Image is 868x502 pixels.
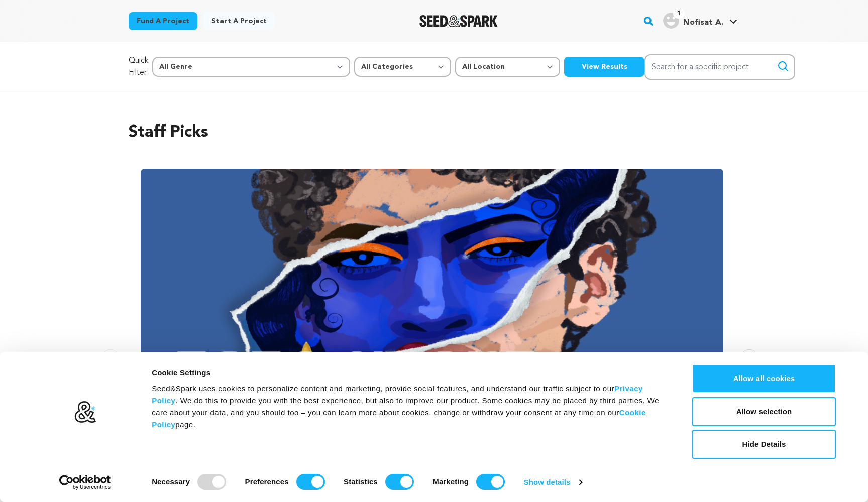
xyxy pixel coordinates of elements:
div: Cookie Settings [152,367,670,379]
a: Nofisat A.'s Profile [661,11,739,29]
span: 1 [673,9,685,19]
strong: Marketing [432,477,469,486]
a: Start a project [203,12,275,30]
img: Seed&Spark Logo Dark Mode [419,15,498,27]
a: Show details [524,475,582,490]
legend: Consent Selection [151,470,152,470]
img: logo [74,401,96,424]
a: Seed&Spark Homepage [419,15,498,27]
strong: Preferences [245,477,289,486]
a: Usercentrics Cookiebot - opens in a new window [41,475,129,490]
a: Fund a project [129,12,197,30]
strong: Necessary [152,477,190,486]
div: Seed&Spark uses cookies to personalize content and marketing, provide social features, and unders... [152,383,670,431]
strong: Statistics [344,477,378,486]
p: Quick Filter [129,55,148,79]
input: Search for a specific project [644,54,795,80]
span: Nofisat A.'s Profile [661,11,739,32]
div: Nofisat A.'s Profile [663,13,723,29]
span: Nofisat A. [683,19,723,27]
h2: Staff Picks [129,120,739,145]
button: Allow selection [692,397,836,426]
a: Privacy Policy [152,384,643,405]
img: user.png [663,13,679,29]
img: ESTA NOCHE image [141,169,723,440]
button: View Results [564,57,644,77]
button: Allow all cookies [692,364,836,393]
button: Hide Details [692,430,836,459]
